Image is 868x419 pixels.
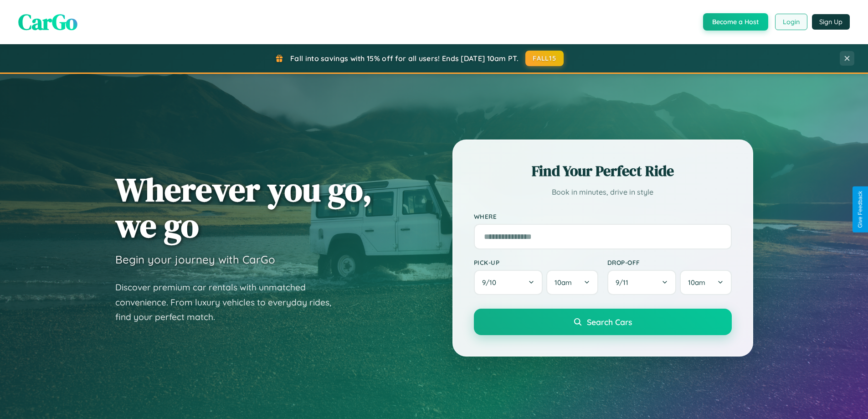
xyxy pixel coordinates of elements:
[474,186,732,199] p: Book in minutes, drive in style
[587,317,632,327] span: Search Cars
[680,270,731,295] button: 10am
[115,280,343,325] p: Discover premium car rentals with unmatched convenience. From luxury vehicles to everyday rides, ...
[482,278,501,287] span: 9 / 10
[115,253,275,266] h3: Begin your journey with CarGo
[474,161,732,181] h2: Find Your Perfect Ride
[857,191,863,228] div: Give Feedback
[555,278,572,287] span: 10am
[474,259,598,266] label: Pick-up
[115,171,372,243] h1: Wherever you go, we go
[812,14,850,30] button: Sign Up
[607,270,677,295] button: 9/11
[546,270,598,295] button: 10am
[525,51,564,66] button: FALL15
[474,212,732,220] label: Where
[290,54,519,63] span: Fall into savings with 15% off for all users! Ends [DATE] 10am PT.
[616,278,633,287] span: 9 / 11
[18,7,77,37] span: CarGo
[607,259,732,266] label: Drop-off
[474,309,732,335] button: Search Cars
[688,278,705,287] span: 10am
[703,13,768,31] button: Become a Host
[474,270,543,295] button: 9/10
[775,14,807,30] button: Login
